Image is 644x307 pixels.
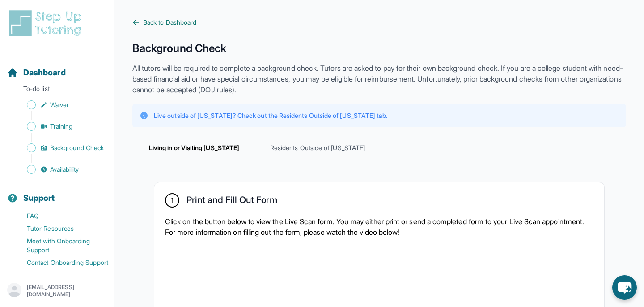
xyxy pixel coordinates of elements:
span: Availability [50,165,79,174]
a: Dashboard [7,66,66,79]
a: Meet with Onboarding Support [7,235,114,256]
span: Back to Dashboard [143,18,196,27]
p: Live outside of [US_STATE]? Check out the Residents Outside of [US_STATE] tab. [154,111,387,120]
span: Dashboard [23,66,66,79]
h1: Background Check [132,41,626,56]
a: Contact Onboarding Support [7,256,114,269]
a: Waiver [7,99,114,111]
nav: Tabs [132,136,626,160]
span: Waiver [50,100,69,109]
img: logo [7,9,87,38]
a: Background Check [7,142,114,154]
p: All tutors will be required to complete a background check. Tutors are asked to pay for their own... [132,63,626,95]
h2: Print and Fill Out Form [186,195,277,209]
p: Click on the button below to view the Live Scan form. You may either print or send a completed fo... [165,216,593,238]
span: Support [23,192,55,204]
a: Availability [7,163,114,176]
a: Back to Dashboard [132,18,626,27]
span: Residents Outside of [US_STATE] [256,136,379,160]
a: FAQ [7,210,114,222]
a: Training [7,120,114,133]
a: Tutor Resources [7,222,114,235]
span: Training [50,122,73,131]
button: [EMAIL_ADDRESS][DOMAIN_NAME] [7,283,107,299]
button: Dashboard [4,52,110,82]
span: 1 [171,195,174,206]
button: chat-button [612,275,637,300]
p: To-do list [4,84,110,97]
span: Background Check [50,143,104,152]
span: Living in or Visiting [US_STATE] [132,136,256,160]
p: [EMAIL_ADDRESS][DOMAIN_NAME] [27,284,107,298]
button: Support [4,177,110,208]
